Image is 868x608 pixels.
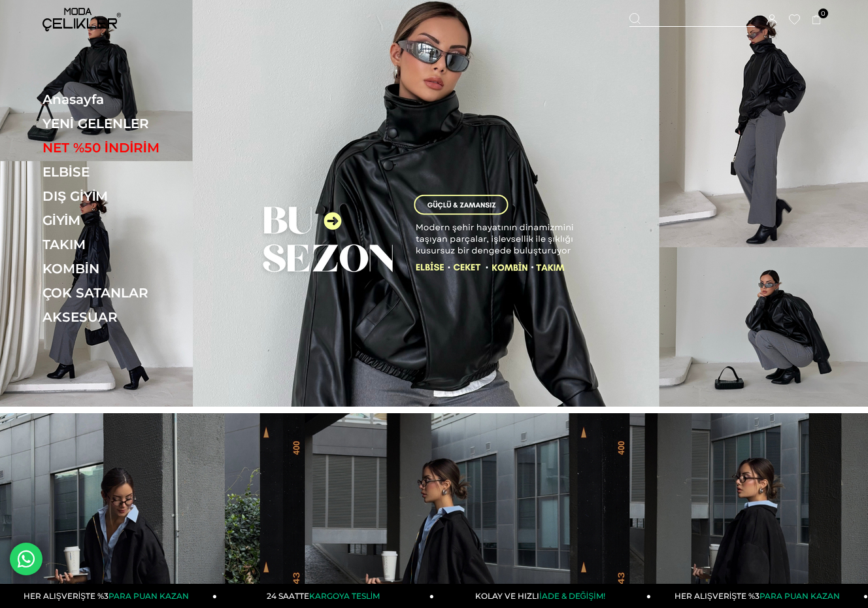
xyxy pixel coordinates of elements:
a: NET %50 İNDİRİM [42,140,222,156]
a: ELBİSE [42,164,222,180]
a: Anasayfa [42,92,222,107]
a: YENİ GELENLER [42,116,222,131]
a: HER ALIŞVERİŞTE %3PARA PUAN KAZAN [651,584,868,608]
a: 0 [812,15,822,25]
a: GİYİM [42,212,222,228]
img: logo [42,8,121,31]
a: DIŞ GİYİM [42,188,222,204]
span: PARA PUAN KAZAN [759,591,840,601]
a: TAKIM [42,237,222,252]
a: KOMBİN [42,261,222,277]
a: ÇOK SATANLAR [42,285,222,301]
a: KOLAY VE HIZLIİADE & DEĞİŞİM! [434,584,651,608]
a: 24 SAATTEKARGOYA TESLİM [217,584,434,608]
span: İADE & DEĞİŞİM! [539,591,605,601]
span: KARGOYA TESLİM [309,591,380,601]
span: PARA PUAN KAZAN [108,591,189,601]
span: 0 [818,8,828,18]
a: AKSESUAR [42,309,222,325]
